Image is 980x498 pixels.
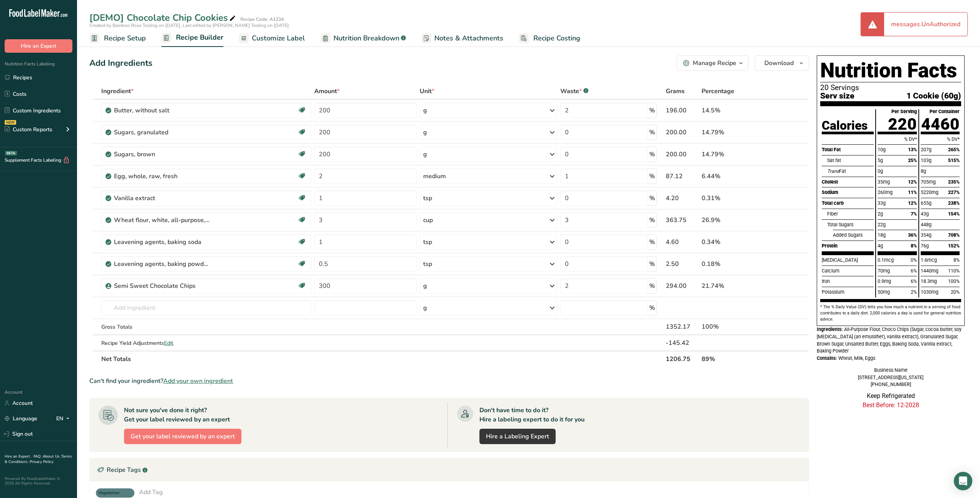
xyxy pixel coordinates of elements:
div: 196.00 [666,106,699,115]
div: [MEDICAL_DATA] [822,255,874,266]
span: 43g [921,211,929,217]
div: % DV* [878,134,916,145]
span: Created by Bamboo Rose Testing on [DATE], Last edited by [PERSON_NAME] Testing on [DATE] [89,22,289,28]
div: EN [56,414,72,423]
span: 20% [951,289,960,295]
span: 265% [948,147,960,152]
p: Keep Refrigerated [817,391,965,401]
h1: Nutrition Facts [820,59,961,82]
span: Recipe Setup [104,33,146,43]
span: 354g [921,232,931,238]
span: 76g [921,243,929,249]
div: [DEMO] Chocolate Chip Cookies [89,11,237,25]
div: Added Sugars [833,230,874,241]
div: 14.79% [702,128,769,137]
span: 227% [948,189,960,195]
span: 220 [888,115,917,134]
div: g [423,150,427,159]
span: 0g [878,168,883,174]
div: 14.5% [702,106,769,115]
a: Language [5,412,37,425]
div: 21.74% [702,281,769,291]
span: 10g [878,147,886,152]
th: Net Totals [100,351,664,367]
div: Sugars, granulated [114,128,210,137]
span: Contains: [817,355,837,361]
span: 6% [911,268,917,274]
div: 0.18% [702,259,769,269]
span: Customize Label [252,33,305,43]
div: 6.44% [702,172,769,181]
span: 22g [878,222,886,227]
div: Recipe Code: A1234 [240,16,284,23]
a: FAQ . [34,454,43,459]
div: Add Tag [139,488,163,497]
span: 36% [908,232,917,238]
span: Nutrition Breakdown [333,33,399,43]
div: tsp [423,237,432,247]
div: 4.60 [666,237,699,247]
span: 154% [948,211,960,217]
div: Semi Sweet Chocolate Chips [114,281,210,291]
div: Total Sugars [827,219,874,230]
div: tsp [423,259,432,269]
div: Total carb [822,198,874,209]
div: Not sure you've done it right? Get your label reviewed by an expert [124,406,230,424]
div: 0.34% [702,237,769,247]
span: 8% [911,243,917,249]
div: Custom Reports [5,125,52,134]
span: 207g [921,147,931,152]
span: 515% [948,157,960,163]
span: 5g [878,157,883,163]
span: 110% [948,268,960,274]
span: 235% [948,179,960,185]
div: Wheat flour, white, all-purpose, self-rising, enriched [114,216,210,225]
div: 2.50 [666,259,699,269]
th: 89% [700,351,771,367]
div: Waste [560,87,588,96]
span: 260mg [878,189,893,195]
span: 1440mg [921,268,938,274]
span: 50mg [878,289,890,295]
div: Sodium [822,187,874,198]
a: Recipe Costing [519,30,580,47]
button: Hire an Expert [5,39,72,53]
div: 0.31% [702,194,769,203]
div: cup [423,216,433,225]
div: Cholest [822,177,874,187]
div: Egg, whole, raw, fresh [114,172,210,181]
span: 11% [908,189,917,195]
span: 8g [921,168,926,174]
span: 33g [878,200,886,206]
span: Ingredient [101,87,134,96]
span: Add your own ingredient [163,376,233,386]
span: Wheat, Milk, Eggs [838,355,875,361]
div: 363.75 [666,216,699,225]
th: 1206.75 [664,351,700,367]
span: All-Purpose Flour, Choco Chips (Sugar, cocoa butter, soy [MEDICAL_DATA] (an emulsifier), vanilla ... [817,326,962,354]
a: Hire an Expert . [5,454,32,459]
span: 1030mg [921,289,938,295]
a: Nutrition Breakdown [320,30,406,47]
div: Powered By FoodLabelMaker © 2025 All Rights Reserved [5,476,72,486]
div: Sat fat [827,155,874,166]
div: Total Fat [822,144,874,155]
span: 705mg [921,179,936,185]
span: 103g [921,157,931,163]
input: Add Ingredient [101,300,311,316]
div: Butter, without salt [114,106,210,115]
a: Notes & Attachments [421,30,503,47]
div: Fiber [827,209,874,219]
span: Get your label reviewed by an expert [131,432,235,441]
div: NEW [5,120,16,125]
span: Unit [420,87,434,96]
span: 655g [921,200,931,206]
div: Fat [827,166,874,177]
a: Recipe Setup [89,30,146,47]
span: Edit [164,339,173,347]
span: 448g [921,222,931,227]
div: Recipe Tags [90,458,809,481]
span: 0% [911,257,917,263]
span: Recipe Costing [533,33,580,43]
div: Recipe Yield Adjustments [101,339,311,347]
